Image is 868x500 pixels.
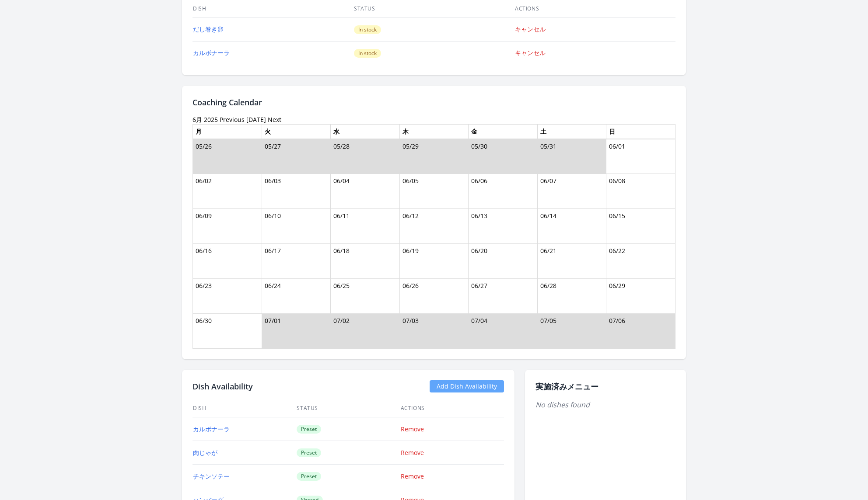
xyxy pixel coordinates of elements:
[400,399,504,417] th: Actions
[606,209,675,244] td: 06/15
[606,244,675,279] td: 06/22
[399,124,469,139] th: 木
[469,279,538,314] td: 06/27
[399,209,469,244] td: 06/12
[193,124,262,139] th: 月
[469,209,538,244] td: 06/13
[606,314,675,349] td: 07/06
[401,472,424,480] a: Remove
[220,115,245,124] a: Previous
[193,472,230,480] a: チキンソテー
[193,209,262,244] td: 06/09
[193,244,262,279] td: 06/16
[262,209,331,244] td: 06/10
[535,380,675,392] h2: 実施済みメニュー
[430,380,504,392] a: Add Dish Availability
[193,49,230,57] a: カルボナーラ
[399,279,469,314] td: 06/26
[246,115,266,124] a: [DATE]
[469,174,538,209] td: 06/06
[297,448,321,457] span: Preset
[193,25,224,33] a: だし巻き卵
[469,314,538,349] td: 07/04
[537,244,606,279] td: 06/21
[192,399,296,417] th: Dish
[606,279,675,314] td: 06/29
[537,209,606,244] td: 06/14
[262,139,331,174] td: 05/27
[262,279,331,314] td: 06/24
[469,139,538,174] td: 05/30
[399,139,469,174] td: 05/29
[193,425,230,433] a: カルボナーラ
[262,244,331,279] td: 06/17
[331,209,400,244] td: 06/11
[193,279,262,314] td: 06/23
[297,472,321,481] span: Preset
[537,124,606,139] th: 土
[399,244,469,279] td: 06/19
[193,174,262,209] td: 06/02
[331,139,400,174] td: 05/28
[331,244,400,279] td: 06/18
[515,25,546,33] a: キャンセル
[193,448,217,457] a: 肉じゃが
[262,314,331,349] td: 07/01
[297,425,321,434] span: Preset
[192,96,675,108] h2: Coaching Calendar
[606,139,675,174] td: 06/01
[331,314,400,349] td: 07/02
[331,124,400,139] th: 水
[354,25,381,34] span: In stock
[537,139,606,174] td: 05/31
[296,399,400,417] th: Status
[331,174,400,209] td: 06/04
[606,174,675,209] td: 06/08
[331,279,400,314] td: 06/25
[268,115,281,124] a: Next
[262,174,331,209] td: 06/03
[192,115,218,124] time: 6月 2025
[515,49,546,57] a: キャンセル
[193,139,262,174] td: 05/26
[606,124,675,139] th: 日
[401,425,424,433] a: Remove
[537,174,606,209] td: 06/07
[537,279,606,314] td: 06/28
[192,380,253,392] h2: Dish Availability
[469,124,538,139] th: 金
[401,448,424,457] a: Remove
[193,314,262,349] td: 06/30
[537,314,606,349] td: 07/05
[354,49,381,58] span: In stock
[399,174,469,209] td: 06/05
[469,244,538,279] td: 06/20
[535,399,675,410] p: No dishes found
[262,124,331,139] th: 火
[399,314,469,349] td: 07/03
